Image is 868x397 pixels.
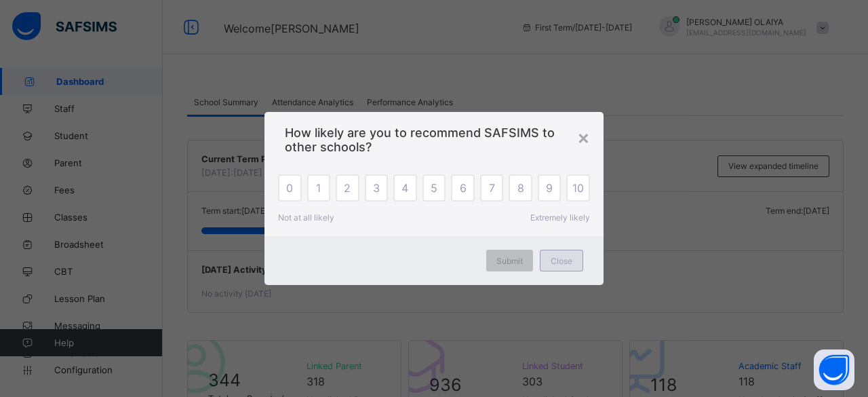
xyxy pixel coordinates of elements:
div: × [577,126,590,149]
span: 10 [572,181,584,195]
button: Open asap [814,349,854,390]
span: 8 [517,181,524,195]
span: 7 [489,181,495,195]
span: Close [551,256,572,266]
span: 9 [546,181,553,195]
div: 0 [278,174,302,202]
span: 1 [316,181,321,195]
span: 5 [431,181,437,195]
span: 4 [401,181,408,195]
span: 6 [460,181,467,195]
span: Not at all likely [278,212,334,223]
span: Submit [496,256,523,266]
span: How likely are you to recommend SAFSIMS to other schools? [285,126,583,154]
span: Extremely likely [530,212,590,223]
span: 2 [344,181,351,195]
span: 3 [373,181,380,195]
